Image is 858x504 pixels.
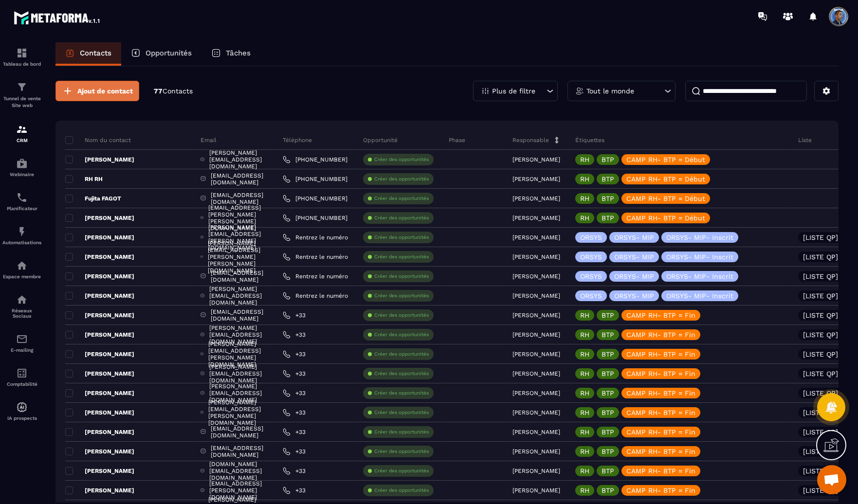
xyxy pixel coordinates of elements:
img: automations [16,260,28,271]
a: social-networksocial-networkRéseaux Sociaux [2,287,41,326]
p: BTP [602,487,614,494]
a: automationsautomationsAutomatisations [2,218,41,252]
p: [PERSON_NAME] [65,370,134,378]
p: Créer des opportunités [374,487,429,494]
img: automations [16,158,28,169]
p: Email [201,136,217,144]
p: CAMP RH- BTP = Fin [626,390,695,396]
p: ORSYS- MIP [614,234,654,241]
p: CAMP RH- BTP = Fin [626,351,695,358]
p: [PERSON_NAME] [512,273,560,280]
p: Responsable [512,136,549,144]
p: ORSYS [580,253,602,260]
p: [PERSON_NAME] [512,215,560,221]
p: CAMP RH- BTP = Début [626,195,705,202]
p: [PERSON_NAME] [65,292,134,300]
p: Webinaire [2,172,41,177]
p: 77 [154,87,193,96]
a: emailemailE-mailing [2,326,41,360]
a: +33 [283,350,306,358]
p: BTP [602,156,614,163]
p: RH [580,215,589,221]
p: [PERSON_NAME] [512,429,560,435]
img: automations [16,401,28,413]
p: RH [580,156,589,163]
p: [PERSON_NAME] [65,272,134,280]
p: Créer des opportunités [374,351,429,358]
p: [PERSON_NAME] [512,370,560,377]
a: +33 [283,331,306,339]
p: RH [580,312,589,319]
p: [PERSON_NAME] [512,409,560,416]
a: +33 [283,428,306,436]
button: Ajout de contact [55,81,139,101]
p: Nom du contact [65,136,131,144]
a: +33 [283,389,306,397]
p: [PERSON_NAME] [65,467,134,475]
p: IA prospects [2,415,41,421]
p: CAMP RH- BTP = Fin [626,487,695,494]
p: [PERSON_NAME] [65,350,134,358]
span: Ajout de contact [77,86,133,96]
p: Réseaux Sociaux [2,308,41,319]
p: CAMP RH- BTP = Fin [626,331,695,338]
p: Créer des opportunités [374,409,429,416]
p: [PERSON_NAME] [65,234,134,241]
a: [PHONE_NUMBER] [283,195,347,202]
p: CAMP RH- BTP = Fin [626,429,695,435]
a: +33 [283,467,306,475]
p: [PERSON_NAME] [512,195,560,202]
p: BTP [602,331,614,338]
a: [PHONE_NUMBER] [283,214,347,222]
p: BTP [602,370,614,377]
p: ORSYS- MIP [614,273,654,280]
p: CAMP RH- BTP = Fin [626,409,695,416]
a: automationsautomationsEspace membre [2,252,41,287]
p: [PERSON_NAME] [65,409,134,416]
p: RH [580,390,589,396]
p: Créer des opportunités [374,468,429,474]
p: Créer des opportunités [374,429,429,435]
a: formationformationTableau de bord [2,40,41,74]
p: ORSYS [580,292,602,299]
p: BTP [602,215,614,221]
p: Créer des opportunités [374,292,429,299]
p: Opportunité [363,136,398,144]
p: CAMP RH- BTP = Fin [626,468,695,474]
p: [PERSON_NAME] [65,448,134,455]
a: formationformationCRM [2,116,41,150]
p: RH [580,487,589,494]
img: formation [16,81,28,93]
p: ORSYS- MIP- Inscrit [666,253,733,260]
img: formation [16,124,28,135]
a: automationsautomationsWebinaire [2,150,41,184]
p: RH [580,370,589,377]
p: Comptabilité [2,381,41,387]
p: ORSYS- MIP- Inscrit [666,234,733,241]
p: [PERSON_NAME] [65,486,134,494]
p: Contacts [80,49,111,57]
p: CAMP RH- BTP = Début [626,156,705,163]
p: RH [580,448,589,455]
img: email [16,333,28,345]
p: Créer des opportunités [374,176,429,182]
p: Créer des opportunités [374,195,429,202]
p: CAMP RH- BTP = Début [626,215,705,221]
img: social-network [16,294,28,306]
a: +33 [283,448,306,455]
p: ORSYS [580,273,602,280]
p: CAMP RH- BTP = Fin [626,448,695,455]
p: ORSYS [580,234,602,241]
a: Tâches [201,42,260,66]
p: CAMP RH- BTP = Fin [626,312,695,319]
p: Créer des opportunités [374,390,429,396]
p: [PERSON_NAME] [65,214,134,222]
p: [PERSON_NAME] [512,312,560,319]
a: Opportunités [121,42,201,66]
p: [PERSON_NAME] [512,156,560,163]
p: RH [580,331,589,338]
p: RH [580,195,589,202]
a: formationformationTunnel de vente Site web [2,74,41,116]
p: ORSYS- MIP [614,292,654,299]
p: [PERSON_NAME] [65,311,134,319]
